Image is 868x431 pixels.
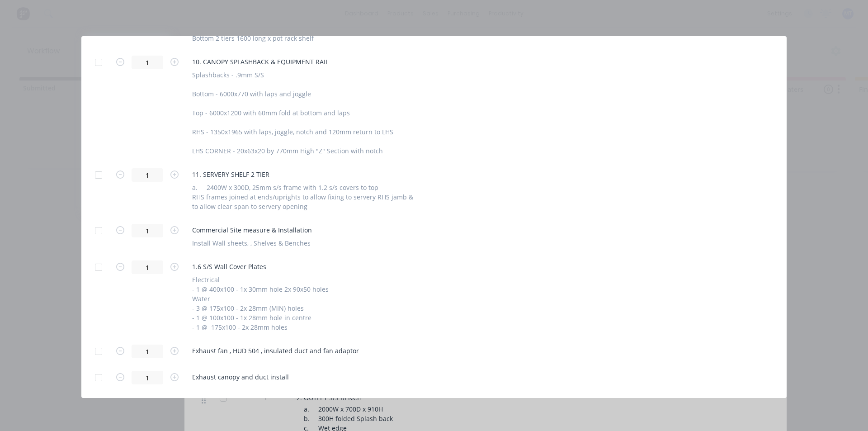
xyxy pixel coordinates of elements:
div: Splashbacks - .9mm S/S Bottom - 6000x770 with laps and joggle Top - 6000x1200 with 60mm fold at b... [192,70,393,156]
div: a. 2400W x 300D, 25mm s/s frame with 1.2 s/s covers to top RHS frames joined at ends/uprights to ... [192,183,418,211]
div: Install Wall sheets, , Shelves & Benches [192,238,312,248]
span: 10. CANOPY SPLASHBACK & EQUIPMENT RAIL [192,57,393,66]
div: Electrical - 1 @ 400x100 - 1x 30mm hole 2x 90x50 holes Water - 3 @ 175x100 - 2x 28mm (MIN) holes ... [192,275,329,332]
span: Exhaust fan , HUD 504 , insulated duct and fan adaptor [192,346,359,355]
span: 11. SERVERY SHELF 2 TIER [192,170,418,179]
span: Exhaust canopy and duct install [192,372,289,382]
span: 1.6 S/S Wall Cover Plates [192,262,329,271]
span: Commercial Site measure & Installation [192,225,312,235]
